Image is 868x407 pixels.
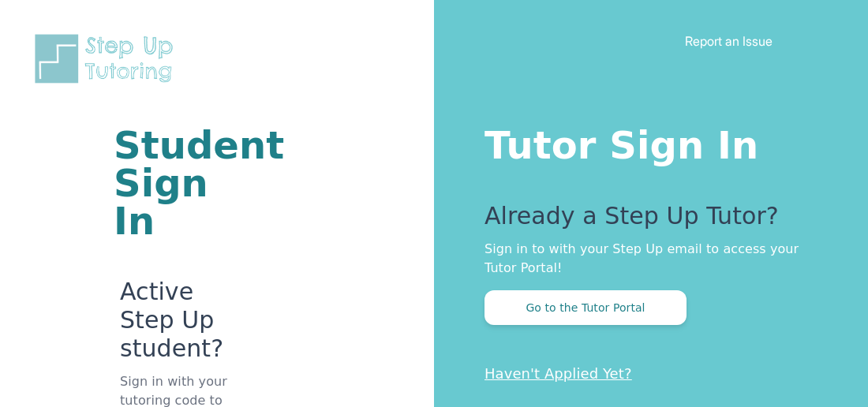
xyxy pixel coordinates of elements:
[485,300,687,315] a: Go to the Tutor Portal
[114,126,245,240] h1: Student Sign In
[120,278,245,372] p: Active Step Up student?
[485,290,687,325] button: Go to the Tutor Portal
[32,32,183,86] img: Step Up Tutoring horizontal logo
[485,365,632,382] a: Haven't Applied Yet?
[485,120,805,164] h1: Tutor Sign In
[485,202,805,240] p: Already a Step Up Tutor?
[485,240,805,278] p: Sign in to with your Step Up email to access your Tutor Portal!
[685,33,773,49] a: Report an Issue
